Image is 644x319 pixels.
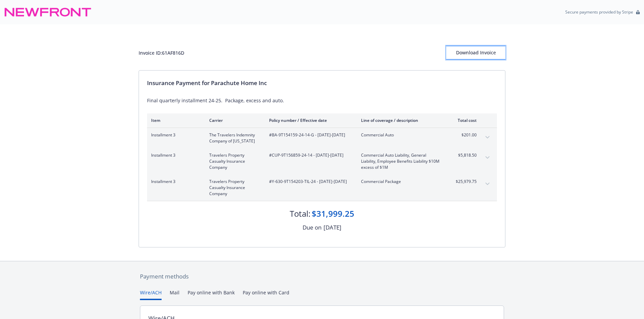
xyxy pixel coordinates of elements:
[269,132,350,138] span: #BA-9T154159-24-14-G - [DATE]-[DATE]
[361,132,440,138] span: Commercial Auto
[147,79,497,87] div: Insurance Payment for Parachute Home Inc
[451,179,477,185] span: $25,979.75
[269,152,350,158] span: #CUP-9T156859-24-14 - [DATE]-[DATE]
[361,152,440,170] span: Commercial Auto Liability, General Liability, Employee Benefits Liability $10M excess of $1M
[451,152,477,158] span: $5,818.50
[151,132,198,138] span: Installment 3
[151,179,198,185] span: Installment 3
[269,117,350,123] div: Policy number / Effective date
[482,179,493,189] button: expand content
[209,179,258,197] span: Travelers Property Casualty Insurance Company
[209,152,258,170] span: Travelers Property Casualty Insurance Company
[565,9,633,15] p: Secure payments provided by Stripe
[269,179,350,185] span: #Y-630-9T154203-TIL-24 - [DATE]-[DATE]
[451,132,477,138] span: $201.00
[151,152,198,158] span: Installment 3
[147,97,497,104] div: Final quarterly installment 24-25. Package, excess and auto.
[139,49,184,56] div: Invoice ID: 61AF816D
[446,46,505,59] div: Download Invoice
[209,117,258,123] div: Carrier
[188,289,235,300] button: Pay online with Bank
[446,46,505,59] button: Download Invoice
[361,117,440,123] div: Line of coverage / description
[482,132,493,143] button: expand content
[147,128,497,148] div: Installment 3The Travelers Indemnity Company of [US_STATE]#BA-9T154159-24-14-G - [DATE]-[DATE]Com...
[303,223,321,232] div: Due on
[151,117,198,123] div: Item
[140,289,162,300] button: Wire/ACH
[324,223,341,232] div: [DATE]
[147,175,497,201] div: Installment 3Travelers Property Casualty Insurance Company#Y-630-9T154203-TIL-24 - [DATE]-[DATE]C...
[451,117,477,123] div: Total cost
[209,132,258,144] span: The Travelers Indemnity Company of [US_STATE]
[147,148,497,175] div: Installment 3Travelers Property Casualty Insurance Company#CUP-9T156859-24-14 - [DATE]-[DATE]Comm...
[482,152,493,163] button: expand content
[361,179,440,185] span: Commercial Package
[243,289,289,300] button: Pay online with Card
[290,208,310,219] div: Total:
[312,208,354,219] div: $31,999.25
[170,289,180,300] button: Mail
[140,272,504,281] div: Payment methods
